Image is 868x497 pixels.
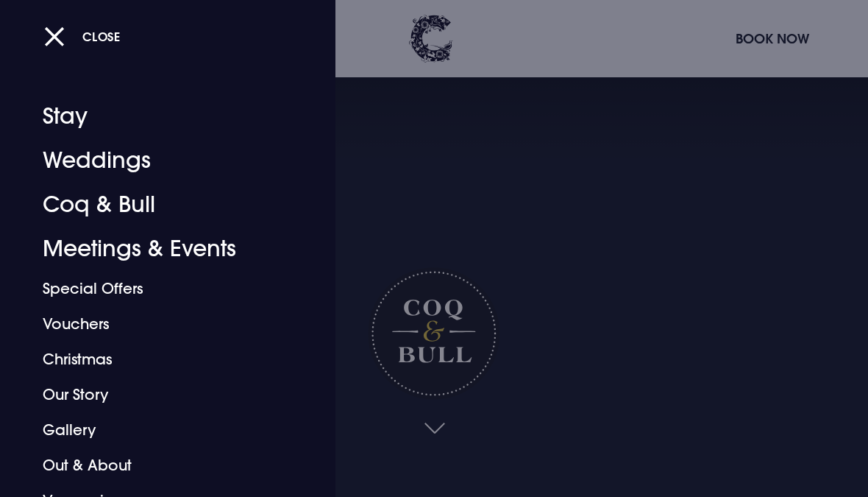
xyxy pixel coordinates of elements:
a: Our Story [43,377,273,412]
a: Gallery [43,412,273,448]
a: Special Offers [43,271,273,306]
span: Close [82,29,121,44]
a: Meetings & Events [43,227,273,271]
a: Coq & Bull [43,183,273,227]
a: Vouchers [43,306,273,342]
a: Christmas [43,342,273,377]
button: Close [44,21,121,52]
a: Stay [43,94,273,138]
a: Weddings [43,138,273,183]
a: Out & About [43,448,273,483]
